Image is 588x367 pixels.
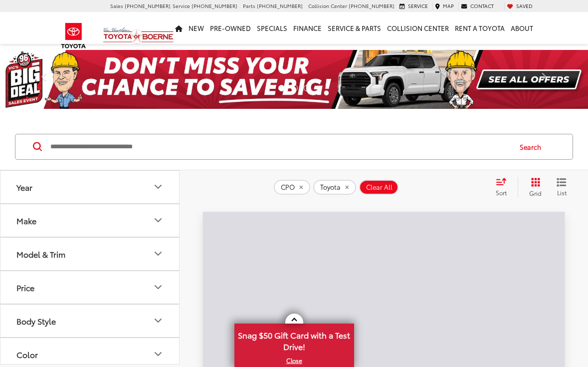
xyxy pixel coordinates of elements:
[173,2,190,9] span: Service
[152,281,164,293] div: Price
[0,271,180,304] button: PricePrice
[290,12,325,44] a: Finance
[152,315,164,327] div: Body Style
[235,325,353,355] span: Snag $50 Gift Card with a Test Drive!
[491,177,518,197] button: Select sort value
[152,181,164,193] div: Year
[384,12,452,44] a: Collision Center
[16,216,36,225] div: Make
[518,177,549,197] button: Grid View
[516,2,533,9] span: Saved
[243,2,255,9] span: Parts
[443,2,454,9] span: Map
[172,12,186,44] a: Home
[452,12,508,44] a: Rent a Toyota
[207,12,254,44] a: Pre-Owned
[0,204,180,237] button: MakeMake
[16,350,38,359] div: Color
[432,2,456,9] a: Map
[458,2,496,9] a: Contact
[186,12,207,44] a: New
[152,214,164,226] div: Make
[366,183,392,191] span: Clear All
[0,171,180,203] button: YearYear
[110,2,123,9] span: Sales
[529,189,542,197] span: Grid
[349,2,394,9] span: [PHONE_NUMBER]
[103,27,174,44] img: Vic Vaughan Toyota of Boerne
[16,316,56,326] div: Body Style
[125,2,171,9] span: [PHONE_NUMBER]
[308,2,347,9] span: Collision Center
[55,19,92,52] img: Toyota
[549,177,574,197] button: List View
[152,348,164,360] div: Color
[192,2,237,9] span: [PHONE_NUMBER]
[16,182,32,192] div: Year
[470,2,494,9] span: Contact
[281,183,295,191] span: CPO
[16,249,65,259] div: Model & Trim
[0,238,180,270] button: Model & TrimModel & Trim
[49,135,510,159] input: Search by Make, Model, or Keyword
[325,12,384,44] a: Service & Parts: Opens in a new tab
[496,188,507,197] span: Sort
[0,305,180,337] button: Body StyleBody Style
[510,134,556,159] button: Search
[16,283,34,292] div: Price
[397,2,430,9] a: Service
[557,188,567,197] span: List
[274,180,310,195] button: remove true
[320,183,341,191] span: Toyota
[254,12,290,44] a: Specials
[313,180,356,195] button: remove Toyota
[359,180,398,195] button: Clear All
[508,12,536,44] a: About
[152,248,164,260] div: Model & Trim
[504,2,535,9] a: My Saved Vehicles
[408,2,428,9] span: Service
[257,2,303,9] span: [PHONE_NUMBER]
